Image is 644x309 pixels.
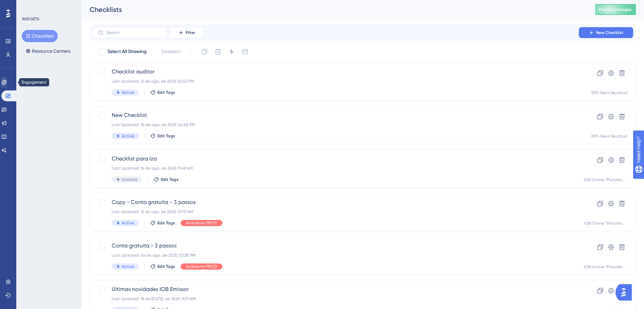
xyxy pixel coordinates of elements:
[22,30,58,42] button: Checklists
[158,264,175,269] span: Edit Tags
[186,30,195,35] span: Filter
[170,27,204,38] button: Filter
[153,177,179,182] button: Edit Tags
[112,209,559,214] div: Last Updated: 12 de ago. de 2025 09:13 AM
[186,220,217,226] span: Ambiente PROD
[596,30,623,35] span: New Checklist
[155,46,186,58] button: Deselect
[122,90,134,95] span: Active
[599,7,632,12] span: Publish Changes
[150,90,175,95] button: Edit Tags
[112,285,559,293] span: Últimas novidades IOB Emissor
[112,122,559,127] div: Last Updated: 15 de ago. de 2025 04:58 PM
[591,90,627,96] div: EFD-Reinf (Auditor)
[584,264,627,270] div: IOB Online "Plataforma"
[615,282,636,303] iframe: UserGuiding AI Assistant Launcher
[122,133,134,139] span: Active
[16,2,42,10] span: Need Help?
[158,133,175,139] span: Edit Tags
[122,264,134,269] span: Active
[112,79,559,84] div: Last Updated: 21 de ago. de 2025 02:43 PM
[161,48,180,56] span: Deselect
[161,177,179,182] span: Edit Tags
[112,68,559,76] span: Checklist auditor
[112,198,559,206] span: Copy - Conta gratuita - 3 passos
[106,30,161,35] input: Search
[90,5,578,14] div: Checklists
[584,221,627,226] div: IOB Online "Plataforma"
[150,220,175,226] button: Edit Tags
[150,133,175,139] button: Edit Tags
[579,27,633,38] button: New Checklist
[112,242,559,250] span: Conta gratuita - 3 passos
[158,220,175,226] span: Edit Tags
[112,253,559,258] div: Last Updated: 06 de ago. de 2025 03:38 PM
[22,16,39,22] div: WIDGETS
[112,296,559,302] div: Last Updated: 18 de [DATE]. de 2025 11:51 AM
[107,48,147,56] span: Select All Showing
[591,134,627,139] div: EFD-Reinf (Auditor)
[112,111,559,119] span: New Checklist
[186,264,217,269] span: Ambiente PROD
[150,264,175,269] button: Edit Tags
[584,177,627,183] div: IOB Online "Plataforma"
[122,177,137,182] span: Inactive
[112,166,559,171] div: Last Updated: 14 de ago. de 2025 11:49 AM
[595,4,636,15] button: Publish Changes
[112,155,559,163] span: Checklist para Iza
[122,220,134,226] span: Active
[158,90,175,95] span: Edit Tags
[22,45,74,57] button: Resource Centers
